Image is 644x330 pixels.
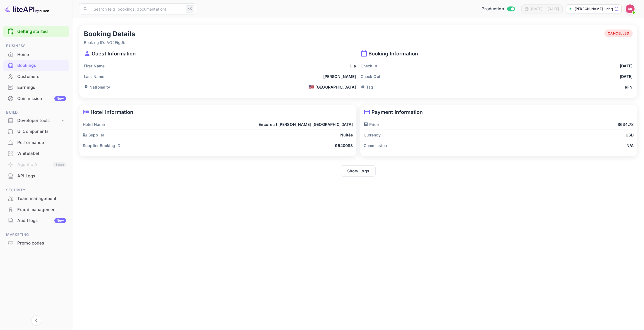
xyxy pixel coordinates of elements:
p: Supplier Booking ID [83,143,120,148]
a: CommissionNew [3,93,69,104]
div: Customers [17,74,66,80]
p: Check Out [361,74,380,79]
p: Encore at [PERSON_NAME] [GEOGRAPHIC_DATA] [259,121,353,127]
div: Audit logs [17,217,66,224]
button: Collapse navigation [31,316,41,326]
a: Customers [3,71,69,82]
div: Audit logsNew [3,215,69,226]
h5: Booking Details [84,30,135,38]
p: Currency [364,132,381,138]
div: [DATE] — [DATE] [531,6,559,11]
a: UI Components [3,126,69,136]
div: Promo codes [3,238,69,249]
div: UI Components [3,126,69,137]
span: Security [3,187,69,193]
p: Hotel Name [83,121,105,127]
div: Whitelabel [3,148,69,159]
span: Marketing [3,232,69,238]
a: Performance [3,137,69,148]
p: Nationality [84,84,110,90]
div: ⌘K [186,5,194,13]
a: Promo codes [3,238,69,248]
div: Switch to Sandbox mode [479,6,517,12]
div: Team management [17,195,66,202]
div: Fraud management [17,207,66,213]
p: Tag [361,84,373,90]
div: Earnings [17,84,66,91]
a: Whitelabel [3,148,69,158]
a: Getting started [17,28,66,35]
span: CANCELLED [604,31,633,36]
p: First Name [84,63,105,69]
p: Booking Information [361,50,633,57]
div: [GEOGRAPHIC_DATA] [308,84,356,90]
div: Earnings [3,82,69,93]
div: Promo codes [17,240,66,246]
div: Home [17,52,66,58]
p: [PERSON_NAME] [323,74,356,79]
img: LiteAPI logo [4,4,49,13]
p: Lia [350,63,356,69]
p: Guest Information [84,50,356,57]
span: Build [3,109,69,116]
div: Developer tools [3,116,69,126]
div: Fraud management [3,204,69,215]
a: Fraud management [3,204,69,215]
p: Supplier [83,132,104,138]
div: Commission [17,96,66,102]
p: Nuitée [340,132,353,138]
a: Earnings [3,82,69,92]
div: Whitelabel [17,150,66,157]
button: Show Logs [341,165,376,177]
p: Price [364,121,379,127]
p: $634.78 [618,121,634,127]
p: Last Name [84,74,104,79]
span: Business [3,43,69,49]
div: API Logs [17,173,66,179]
div: Getting started [3,26,69,37]
div: Home [3,49,69,60]
p: [DATE] [620,63,633,69]
a: Team management [3,193,69,204]
a: Audit logsNew [3,215,69,226]
a: Home [3,49,69,60]
p: Hotel Information [83,108,353,116]
p: Check In [361,63,377,69]
a: Bookings [3,60,69,70]
span: 🇺🇸 [308,85,314,89]
p: N/A [626,143,634,148]
p: RFN [625,84,633,90]
div: Bookings [17,62,66,69]
p: USD [626,132,634,138]
p: Commission [364,143,387,148]
div: UI Components [17,128,66,135]
span: Production [482,6,504,12]
p: 9540083 [335,143,353,148]
p: [DATE] [620,74,633,79]
div: Performance [17,140,66,146]
p: Booking ID: rAQ2EigJb [84,40,135,45]
img: Kobus Roux [626,4,635,13]
p: Payment Information [364,108,634,116]
input: Search (e.g. bookings, documentation) [90,3,183,14]
div: CommissionNew [3,93,69,104]
div: New [54,96,66,101]
div: Customers [3,71,69,82]
a: API Logs [3,171,69,181]
div: New [54,218,66,223]
div: Developer tools [17,118,60,124]
p: [PERSON_NAME]-unbrg.[PERSON_NAME]... [575,6,613,11]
